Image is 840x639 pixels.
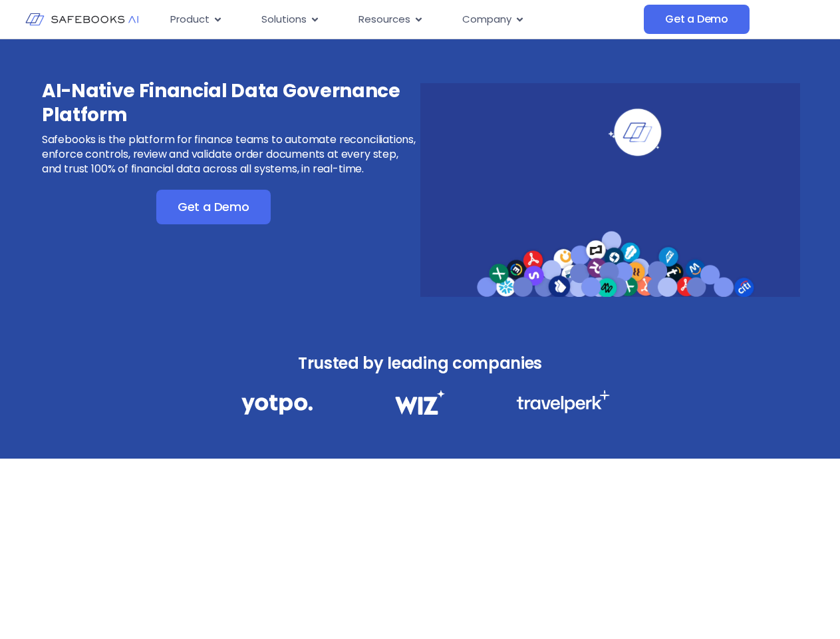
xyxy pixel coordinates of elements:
[178,200,249,214] span: Get a Demo
[212,350,629,377] h3: Trusted by leading companies
[156,190,271,224] a: Get a Demo
[644,5,750,34] a: Get a Demo
[516,390,610,413] img: Financial Data Governance 3
[358,12,410,27] span: Resources
[170,12,210,27] span: Product
[261,12,307,27] span: Solutions
[42,132,418,176] p: Safebooks is the platform for finance teams to automate reconciliations, enforce controls, review...
[160,7,644,33] div: Menu Toggle
[160,7,644,33] nav: Menu
[241,390,313,419] img: Financial Data Governance 1
[665,13,728,26] span: Get a Demo
[388,390,451,415] img: Financial Data Governance 2
[462,12,511,27] span: Company
[42,79,418,127] h3: AI-Native Financial Data Governance Platform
